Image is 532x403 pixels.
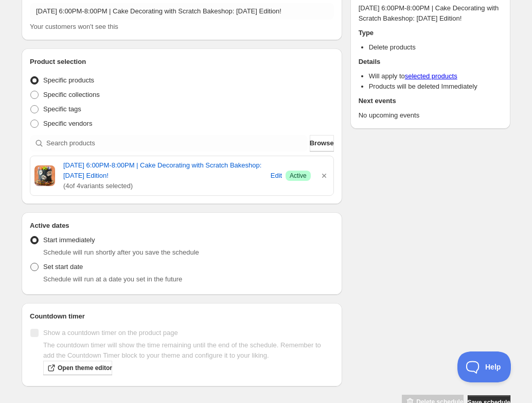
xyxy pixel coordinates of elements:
[369,71,502,81] li: Will apply to
[43,76,94,84] span: Specific products
[359,57,502,67] h2: Details
[310,138,334,148] span: Browse
[405,72,457,80] a: selected products
[30,23,118,30] span: Your customers won't see this
[43,361,112,375] a: Open theme editor
[359,110,502,121] p: No upcoming events
[359,96,502,106] h2: Next events
[63,160,267,181] a: [DATE] 6:00PM-8:00PM | Cake Decorating with Scratch Bakeshop: [DATE] Edition!
[359,3,502,24] p: [DATE] 6:00PM-8:00PM | Cake Decorating with Scratch Bakeshop: [DATE] Edition!
[43,248,199,256] span: Schedule will run shortly after you save the schedule
[457,351,511,382] iframe: Toggle Customer Support
[290,172,307,180] span: Active
[359,28,502,38] h2: Type
[43,120,92,127] span: Specific vendors
[369,42,502,53] li: Delete products
[43,275,182,283] span: Schedule will run at a date you set in the future
[46,135,308,152] input: Search products
[271,171,282,181] span: Edit
[43,236,95,244] span: Start immediately
[43,91,100,98] span: Specific collections
[43,329,178,337] span: Show a countdown timer on the product page
[43,105,81,113] span: Specific tags
[269,167,283,184] button: Edit
[63,181,267,191] span: ( 4 of 4 variants selected)
[30,221,334,231] h2: Active dates
[43,263,83,271] span: Set start date
[369,81,502,92] li: Products will be deleted Immediately
[58,364,112,372] span: Open theme editor
[30,311,334,322] h2: Countdown timer
[43,340,334,361] p: The countdown timer will show the time remaining until the end of the schedule. Remember to add t...
[30,57,334,67] h2: Product selection
[310,135,334,152] button: Browse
